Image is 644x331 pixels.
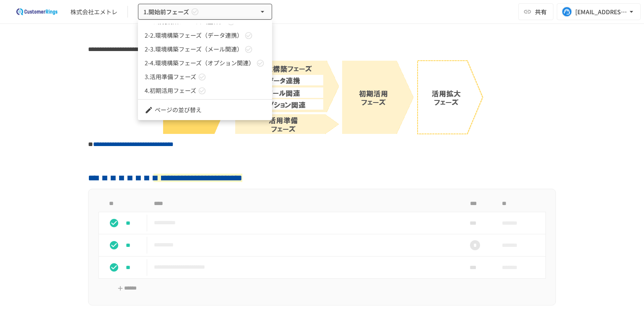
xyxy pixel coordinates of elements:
span: 3.活用準備フェーズ [145,72,196,81]
span: 4.初期活用フェーズ [145,86,196,95]
span: 2-3.環境構築フェーズ（メール関連） [145,45,243,54]
span: 2-2.環境構築フェーズ（データ連携） [145,31,243,40]
li: ページの並び替え [138,103,272,117]
span: 2-4.環境構築フェーズ（オプション関連） [145,59,254,67]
